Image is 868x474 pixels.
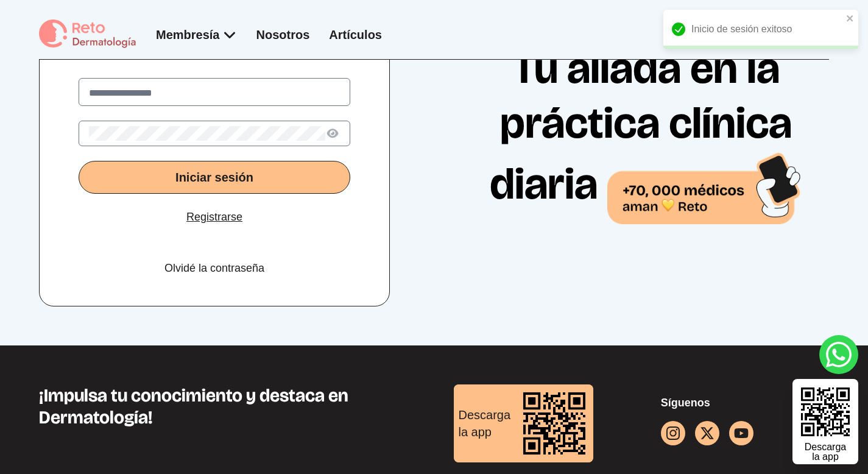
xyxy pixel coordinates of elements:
[186,208,242,225] a: Registrarse
[846,13,855,23] button: close
[175,171,253,184] span: Iniciar sesión
[471,41,822,224] h1: Tu aliada en la práctica clínica diaria
[515,384,593,462] img: download reto dermatología qr
[156,26,237,43] div: Membresía
[256,28,310,41] a: Nosotros
[79,161,350,194] button: Iniciar sesión
[661,421,685,445] a: instagram button
[819,335,858,374] a: whatsapp button
[729,421,753,445] a: youtube icon
[164,260,264,277] a: Olvidé la contraseña
[695,421,719,445] a: facebook button
[661,394,829,411] p: Síguenos
[663,10,858,49] div: Inicio de sesión exitoso
[39,384,415,428] h3: ¡Impulsa tu conocimiento y destaca en Dermatología!
[39,19,136,49] img: logo Reto dermatología
[329,28,382,41] a: Artículos
[805,442,846,462] div: Descarga la app
[454,401,516,445] div: Descarga la app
